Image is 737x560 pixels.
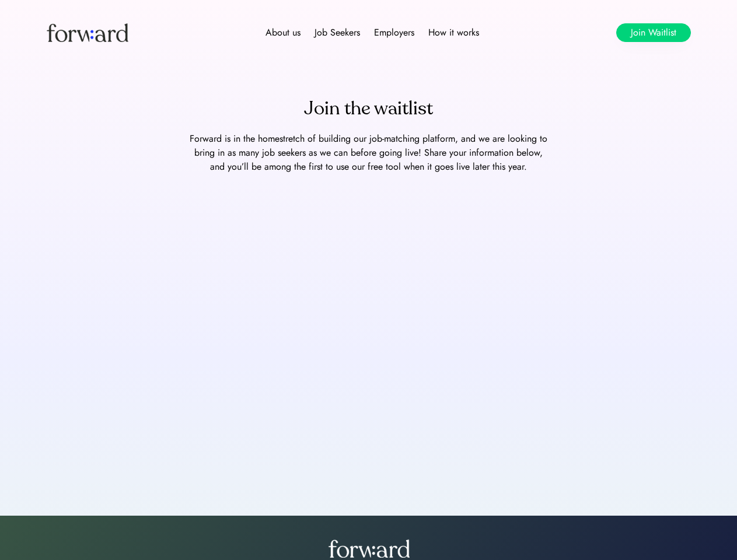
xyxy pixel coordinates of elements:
[428,26,479,40] div: How it works
[304,94,433,123] div: Join the waitlist
[47,23,128,42] img: Forward logo
[188,132,550,174] div: Forward is in the homestretch of building our job-matching platform, and we are looking to bring ...
[374,26,414,40] div: Employers
[616,23,691,42] button: Join Waitlist
[266,26,301,40] div: About us
[328,539,410,558] img: forward-logo-white.png
[315,26,360,40] div: Job Seekers
[28,183,709,475] iframe: My new form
